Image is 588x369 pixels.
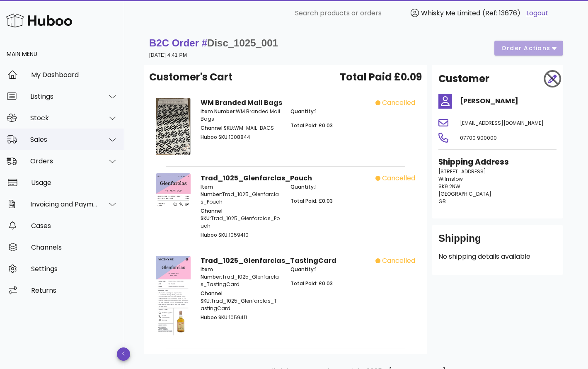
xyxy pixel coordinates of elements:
[290,122,333,129] span: Total Paid: £0.03
[460,96,557,106] h4: [PERSON_NAME]
[340,70,422,85] span: Total Paid £0.09
[201,124,234,131] span: Channel SKU:
[438,232,557,252] div: Shipping
[201,207,281,230] p: Trad_1025_Glenfarclas_Pouch
[438,190,491,197] span: [GEOGRAPHIC_DATA]
[201,124,281,132] p: WM-MAIL-BAGS
[526,8,548,18] a: Logout
[201,231,229,238] span: Huboo SKU:
[201,108,236,115] span: Item Number:
[438,71,489,86] h2: Customer
[382,98,415,108] span: cancelled
[201,134,281,141] p: 1008844
[31,286,118,294] div: Returns
[201,134,229,141] span: Huboo SKU:
[201,207,223,222] span: Channel SKU:
[438,198,446,205] span: GB
[438,168,486,175] span: [STREET_ADDRESS]
[201,256,336,265] strong: Trad_1025_Glenfarclas_TastingCard
[290,266,370,273] p: 1
[201,98,282,107] strong: WM Branded Mail Bags
[290,108,315,115] span: Quantity:
[6,12,72,29] img: Huboo Logo
[201,266,281,288] p: Trad_1025_Glenfarclas_TastingCard
[201,183,281,206] p: Trad_1025_Glenfarclas_Pouch
[438,156,557,168] h3: Shipping Address
[438,175,463,182] span: Wilmslow
[290,183,315,190] span: Quantity:
[421,8,480,18] span: Whisky Me Limited
[31,265,118,273] div: Settings
[149,37,278,49] strong: B2C Order #
[30,136,98,143] div: Sales
[201,108,281,123] p: WM Branded Mail Bags
[201,314,229,321] span: Huboo SKU:
[290,197,333,204] span: Total Paid: £0.03
[30,200,98,208] div: Invoicing and Payments
[460,134,497,141] span: 07700 900000
[156,173,191,207] img: Product Image
[201,290,281,312] p: Trad_1025_Glenfarclas_TastingCard
[31,243,118,251] div: Channels
[201,183,222,198] span: Item Number:
[156,98,191,155] img: Product Image
[31,222,118,230] div: Cases
[207,37,278,49] span: Disc_1025_001
[201,314,281,321] p: 1059411
[290,108,370,115] p: 1
[201,231,281,239] p: 1059410
[201,266,222,280] span: Item Number:
[30,157,98,165] div: Orders
[438,183,460,190] span: SK9 2NW
[290,280,333,287] span: Total Paid: £0.03
[201,173,312,183] strong: Trad_1025_Glenfarclas_Pouch
[382,173,415,183] span: cancelled
[30,92,98,100] div: Listings
[438,252,557,262] p: No shipping details available
[482,8,520,18] span: (Ref: 13676)
[290,266,315,273] span: Quantity:
[149,70,232,85] span: Customer's Cart
[30,114,98,122] div: Stock
[156,256,191,337] img: Product Image
[149,52,187,58] small: [DATE] 4:41 PM
[31,179,118,187] div: Usage
[290,183,370,191] p: 1
[201,290,223,304] span: Channel SKU:
[460,119,544,126] span: [EMAIL_ADDRESS][DOMAIN_NAME]
[31,71,118,79] div: My Dashboard
[382,256,415,266] span: cancelled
